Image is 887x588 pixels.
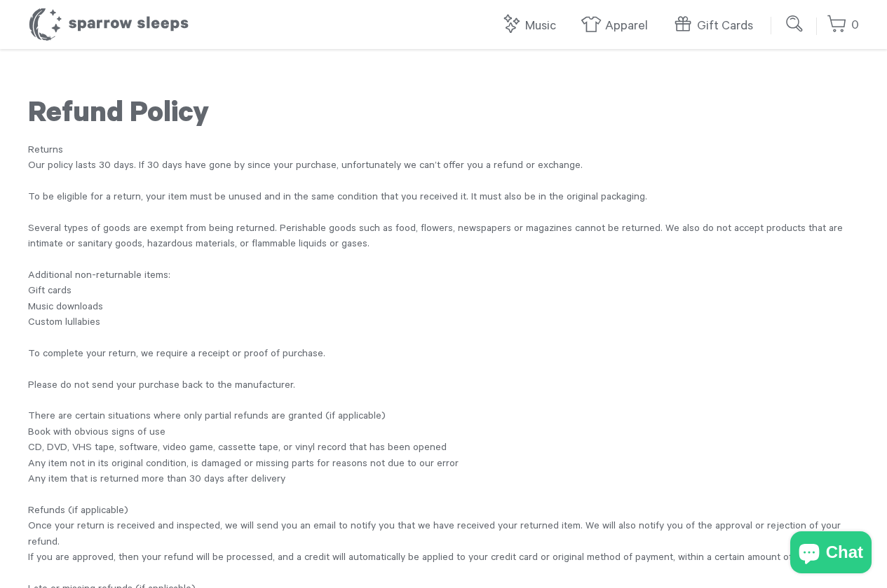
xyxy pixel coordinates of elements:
h1: Refund Policy [28,99,859,134]
h1: Sparrow Sleeps [28,7,189,42]
a: 0 [827,10,859,41]
a: Music [501,11,563,41]
a: Gift Cards [672,11,760,41]
input: Submit [781,10,809,38]
a: Apparel [581,11,655,41]
inbox-online-store-chat: Shopify online store chat [786,531,876,577]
